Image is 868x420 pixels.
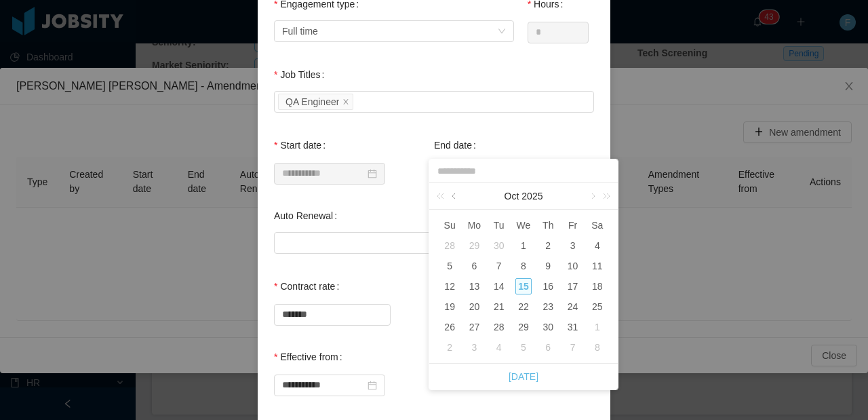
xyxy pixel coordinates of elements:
[540,237,556,254] div: 2
[585,297,610,317] td: October 25, 2025
[540,258,556,274] div: 9
[466,237,482,254] div: 29
[449,183,461,210] a: Previous month (PageUp)
[536,297,560,317] td: October 23, 2025
[441,237,458,254] div: 28
[491,278,507,294] div: 14
[560,276,585,297] td: October 17, 2025
[466,319,482,335] div: 27
[528,22,588,43] input: Hours
[441,258,458,274] div: 5
[511,317,536,337] td: October 29, 2025
[565,258,581,274] div: 10
[462,215,486,235] th: Mon
[437,219,462,231] span: Su
[491,339,507,356] div: 4
[491,258,507,274] div: 7
[441,278,458,294] div: 12
[491,319,507,335] div: 28
[560,317,585,337] td: October 31, 2025
[515,278,532,294] div: 15
[585,337,610,358] td: November 8, 2025
[536,235,560,256] td: October 2, 2025
[511,219,536,231] span: We
[498,27,506,37] i: icon: down
[585,317,610,337] td: November 1, 2025
[282,21,318,41] div: Full time
[515,299,532,315] div: 22
[585,235,610,256] td: October 4, 2025
[462,235,486,256] td: September 29, 2025
[491,237,507,254] div: 30
[511,256,536,276] td: October 8, 2025
[560,256,585,276] td: October 10, 2025
[274,281,344,292] label: Contract rate
[356,94,363,111] input: Job Titles
[441,319,458,335] div: 26
[565,278,581,294] div: 17
[586,183,598,210] a: Next month (PageDown)
[589,237,606,254] div: 4
[585,215,610,235] th: Sat
[462,256,486,276] td: October 6, 2025
[491,299,507,315] div: 21
[466,299,482,315] div: 20
[515,258,532,274] div: 8
[589,319,606,335] div: 1
[511,276,536,297] td: October 15, 2025
[274,210,342,221] label: Auto Renewal
[437,235,462,256] td: September 28, 2025
[585,276,610,297] td: October 18, 2025
[274,351,348,362] label: Effective from
[487,235,511,256] td: September 30, 2025
[589,339,606,356] div: 8
[437,337,462,358] td: November 2, 2025
[515,237,532,254] div: 1
[536,317,560,337] td: October 30, 2025
[466,278,482,294] div: 13
[565,319,581,335] div: 31
[437,317,462,337] td: October 26, 2025
[487,276,511,297] td: October 14, 2025
[511,297,536,317] td: October 22, 2025
[437,276,462,297] td: October 12, 2025
[540,299,556,315] div: 23
[441,299,458,315] div: 19
[278,94,353,110] li: QA Engineer
[565,237,581,254] div: 3
[441,339,458,356] div: 2
[536,215,560,235] th: Thu
[589,258,606,274] div: 11
[560,235,585,256] td: October 3, 2025
[285,94,339,109] div: QA Engineer
[275,305,390,325] input: Contract rate
[589,299,606,315] div: 25
[487,317,511,337] td: October 28, 2025
[540,278,556,294] div: 16
[560,337,585,358] td: November 7, 2025
[540,339,556,356] div: 6
[511,235,536,256] td: October 1, 2025
[560,219,585,231] span: Fr
[520,183,544,210] a: 2025
[434,140,481,151] label: End date
[368,169,377,178] i: icon: calendar
[595,183,613,210] a: Next year (Control + right)
[515,319,532,335] div: 29
[511,215,536,235] th: Wed
[511,337,536,358] td: November 5, 2025
[487,256,511,276] td: October 7, 2025
[565,339,581,356] div: 7
[437,256,462,276] td: October 5, 2025
[466,258,482,274] div: 6
[565,299,581,315] div: 24
[515,339,532,356] div: 5
[536,276,560,297] td: October 16, 2025
[509,364,538,389] a: [DATE]
[536,337,560,358] td: November 6, 2025
[437,215,462,235] th: Sun
[466,339,482,356] div: 3
[560,215,585,235] th: Fri
[462,317,486,337] td: October 27, 2025
[462,276,486,297] td: October 13, 2025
